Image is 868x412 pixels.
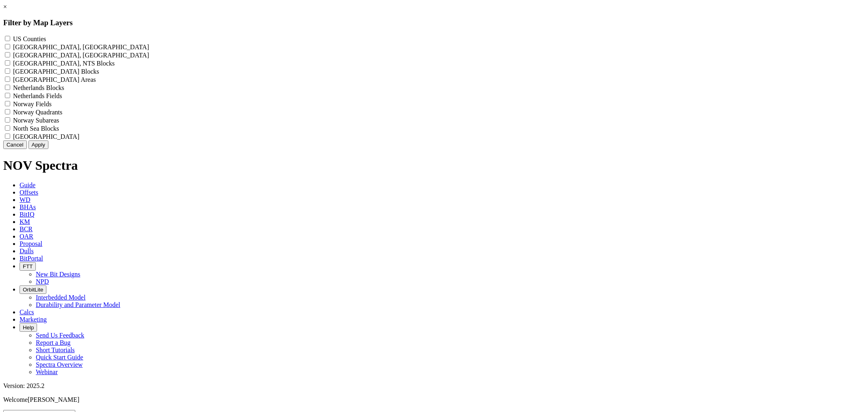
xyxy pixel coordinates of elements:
[20,211,34,218] span: BitIQ
[13,44,149,50] label: [GEOGRAPHIC_DATA], [GEOGRAPHIC_DATA]
[36,294,85,301] a: Interbedded Model
[20,182,35,188] span: Guide
[28,396,79,403] span: [PERSON_NAME]
[36,332,84,339] a: Send Us Feedback
[36,271,80,278] a: New Bit Designs
[13,84,64,91] label: Netherlands Blocks
[20,196,31,203] span: WD
[13,92,62,99] label: Netherlands Fields
[20,248,34,254] span: Dulls
[13,101,52,107] label: Norway Fields
[20,204,36,210] span: BHAs
[23,287,43,293] span: OrbitLite
[13,125,59,132] label: North Sea Blocks
[13,76,96,83] label: [GEOGRAPHIC_DATA] Areas
[20,309,34,316] span: Calcs
[20,226,33,232] span: BCR
[20,316,47,323] span: Marketing
[13,133,79,140] label: [GEOGRAPHIC_DATA]
[3,140,27,149] button: Cancel
[13,60,115,67] label: [GEOGRAPHIC_DATA], NTS Blocks
[36,368,58,375] a: Webinar
[20,240,42,247] span: Proposal
[13,117,59,124] label: Norway Subareas
[36,278,49,285] a: NPD
[23,324,34,331] span: Help
[36,354,83,361] a: Quick Start Guide
[23,263,33,270] span: FTT
[20,218,30,225] span: KM
[3,382,865,390] div: Version: 2025.2
[36,339,70,346] a: Report a Bug
[13,52,149,59] label: [GEOGRAPHIC_DATA], [GEOGRAPHIC_DATA]
[28,140,48,149] button: Apply
[36,346,75,353] a: Short Tutorials
[3,3,7,10] a: ×
[36,301,120,308] a: Durability and Parameter Model
[36,361,83,368] a: Spectra Overview
[20,255,43,262] span: BitPortal
[20,189,38,196] span: Offsets
[13,68,99,75] label: [GEOGRAPHIC_DATA] Blocks
[3,158,865,173] h1: NOV Spectra
[13,109,62,116] label: Norway Quadrants
[20,233,33,240] span: OAR
[3,396,865,403] p: Welcome
[3,18,865,27] h3: Filter by Map Layers
[13,35,46,42] label: US Counties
